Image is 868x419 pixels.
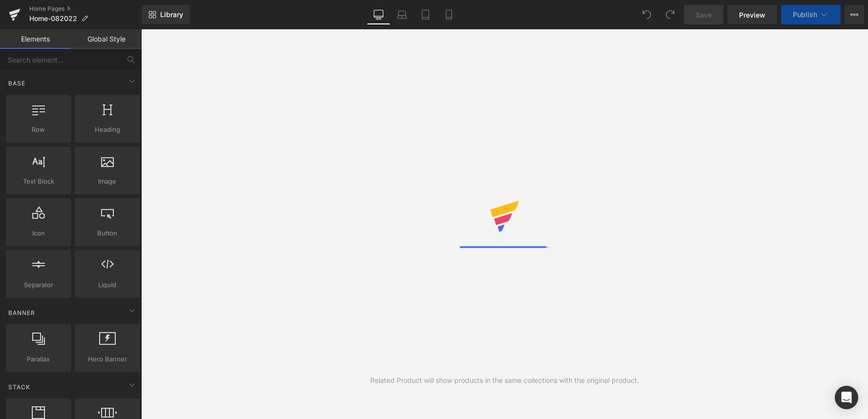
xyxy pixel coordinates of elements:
a: Global Style [71,29,142,49]
a: Desktop [367,5,390,24]
span: Row [9,125,68,135]
a: Preview [727,5,777,24]
a: New Library [142,5,190,24]
button: Undo [637,5,656,24]
span: Library [160,10,183,19]
span: Preview [739,10,765,20]
a: Mobile [437,5,461,24]
span: Text Block [9,176,68,187]
a: Laptop [390,5,414,24]
a: Home Pages [29,5,142,13]
span: Liquid [78,280,137,290]
button: Redo [660,5,680,24]
span: Base [7,79,26,88]
span: Image [78,176,137,187]
span: Hero Banner [78,354,137,364]
a: Tablet [414,5,437,24]
span: Banner [7,308,36,317]
div: Related Product will show products in the same collections with the original product. [370,375,639,386]
span: Save [696,10,712,20]
span: Publish [793,11,817,19]
span: Heading [78,125,137,135]
span: Stack [7,382,31,392]
button: More [845,5,864,24]
span: Button [78,228,137,238]
div: Open Intercom Messenger [835,386,858,409]
span: Icon [9,228,68,238]
button: Publish [781,5,841,24]
span: Separator [9,280,68,290]
span: Parallax [9,354,68,364]
span: Home-082022 [29,15,77,22]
